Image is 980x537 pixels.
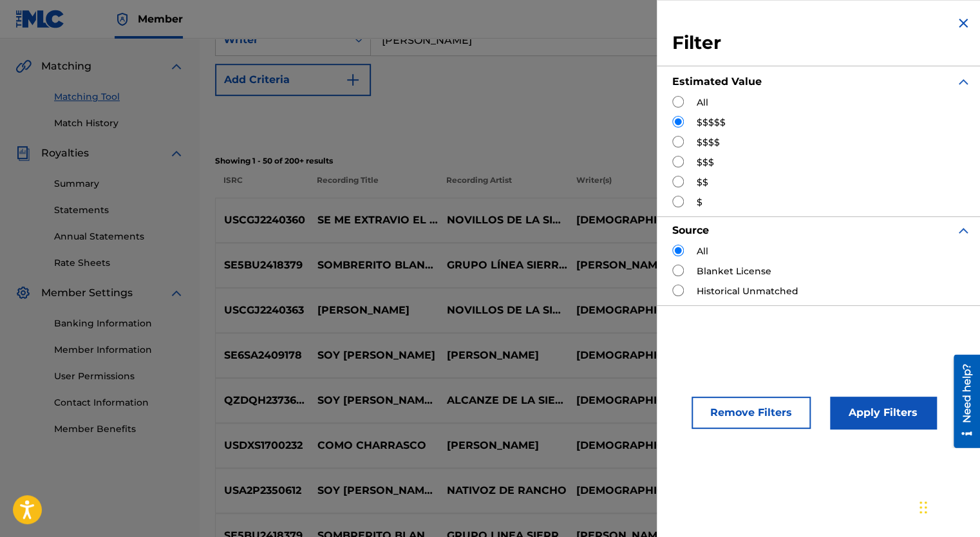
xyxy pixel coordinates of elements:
p: COMO CHARRASCO [309,438,438,453]
label: All [697,245,708,258]
img: expand [169,285,184,301]
p: NOVILLOS DE LA SIERRA [438,212,567,228]
img: expand [169,146,184,161]
label: Historical Unmatched [697,285,798,298]
p: SOMBRERITO BLANCO Y LA GUAYABITA (LIVE) [309,258,438,273]
p: SOY [PERSON_NAME] (EN VIVO) [309,483,438,498]
button: Apply Filters [830,397,936,429]
a: Contact Information [54,396,184,410]
button: Remove Filters [692,397,811,429]
label: Blanket License [697,265,771,278]
p: [PERSON_NAME] [438,348,567,363]
p: USCGJ2240360 [216,212,309,228]
p: USA2P2350612 [216,483,309,498]
label: All [697,96,708,109]
label: $$$$ [697,136,720,149]
p: ALCANZE DE LA SIERRA [438,393,567,408]
p: Recording Artist [438,174,567,198]
p: SOY [PERSON_NAME] (EN VIVO) [309,393,438,408]
p: Showing 1 - 50 of 200+ results [215,155,965,167]
p: Recording Title [308,174,438,198]
p: [DEMOGRAPHIC_DATA][PERSON_NAME] [567,393,697,408]
label: $ [697,196,702,209]
a: Annual Statements [54,230,184,243]
div: Drag [919,488,927,527]
span: Matching [41,59,91,74]
a: Rate Sheets [54,256,184,270]
a: User Permissions [54,370,184,383]
img: Member Settings [15,285,31,301]
p: [PERSON_NAME] [309,303,438,318]
label: $$ [697,176,708,189]
img: close [956,15,971,31]
button: Add Criteria [215,64,371,96]
div: Writer [223,32,339,48]
a: Summary [54,177,184,191]
p: USCGJ2240363 [216,303,309,318]
img: expand [169,59,184,74]
span: Royalties [41,146,89,161]
strong: Estimated Value [672,75,762,88]
p: SOY [PERSON_NAME] [309,348,438,363]
p: [DEMOGRAPHIC_DATA][PERSON_NAME] [567,348,697,363]
img: MLC Logo [15,10,65,28]
p: SE ME EXTRAVIO EL CORAZON [309,212,438,228]
strong: Source [672,224,709,236]
a: Banking Information [54,317,184,330]
label: $$$ [697,156,714,169]
span: Member Settings [41,285,133,301]
p: SE5BU2418379 [216,258,309,273]
p: [PERSON_NAME] [438,438,567,453]
p: [DEMOGRAPHIC_DATA][PERSON_NAME] [567,438,697,453]
img: expand [956,223,971,238]
a: Member Benefits [54,422,184,436]
iframe: Resource Center [944,355,980,448]
iframe: Chat Widget [916,475,980,537]
img: Matching [15,59,32,74]
p: [DEMOGRAPHIC_DATA][PERSON_NAME] [567,303,697,318]
img: Royalties [15,146,31,161]
a: Statements [54,203,184,217]
p: NOVILLOS DE LA SIERRA [438,303,567,318]
img: 9d2ae6d4665cec9f34b9.svg [345,72,361,88]
span: Member [138,12,183,26]
p: NATIVOZ DE RANCHO [438,483,567,498]
a: Matching Tool [54,90,184,104]
p: [DEMOGRAPHIC_DATA][PERSON_NAME] [567,483,697,498]
img: Top Rightsholder [115,12,130,27]
p: [DEMOGRAPHIC_DATA][PERSON_NAME] [567,212,697,228]
p: QZDQH2373687 [216,393,309,408]
p: ISRC [215,174,308,198]
a: Member Information [54,343,184,357]
label: $$$$$ [697,116,726,129]
p: SE6SA2409178 [216,348,309,363]
h3: Filter [672,32,971,55]
div: Need help? [14,9,32,68]
a: Match History [54,117,184,130]
p: USDXS1700232 [216,438,309,453]
img: expand [956,74,971,89]
p: GRUPO LÍNEA SIERREÑA [438,258,567,273]
p: Writer(s) [567,174,697,198]
p: [PERSON_NAME], [PERSON_NAME] [567,258,697,273]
